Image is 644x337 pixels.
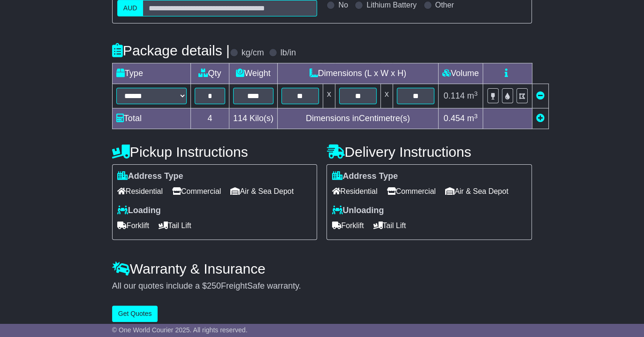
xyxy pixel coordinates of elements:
[277,63,438,84] td: Dimensions (L x W x H)
[332,206,384,216] label: Unloading
[112,144,318,160] h4: Pickup Instructions
[190,63,229,84] td: Qty
[159,218,191,233] span: Tail Lift
[445,184,508,199] span: Air & Sea Depot
[112,326,248,334] span: © One World Courier 2025. All rights reserved.
[277,108,438,129] td: Dimensions in Centimetre(s)
[229,63,277,84] td: Weight
[338,0,348,9] label: No
[112,63,190,84] td: Type
[444,114,465,123] span: 0.454
[112,108,190,129] td: Total
[366,0,417,9] label: Lithium Battery
[280,48,296,58] label: lb/in
[332,184,377,199] span: Residential
[326,144,532,160] h4: Delivery Instructions
[172,184,221,199] span: Commercial
[323,84,335,108] td: x
[380,84,393,108] td: x
[117,171,183,182] label: Address Type
[117,184,163,199] span: Residential
[117,206,161,216] label: Loading
[112,261,532,276] h4: Warranty & Insurance
[332,171,398,182] label: Address Type
[536,91,545,100] a: Remove this item
[229,108,277,129] td: Kilo(s)
[112,43,230,58] h4: Package details |
[467,91,478,100] span: m
[233,114,247,123] span: 114
[373,218,406,233] span: Tail Lift
[467,114,478,123] span: m
[474,113,478,120] sup: 3
[444,91,465,100] span: 0.114
[242,48,264,58] label: kg/cm
[387,184,436,199] span: Commercial
[435,0,454,9] label: Other
[438,63,483,84] td: Volume
[474,90,478,97] sup: 3
[112,281,532,291] div: All our quotes include a $ FreightSafe warranty.
[332,218,364,233] span: Forklift
[190,108,229,129] td: 4
[112,306,158,322] button: Get Quotes
[536,114,545,123] a: Add new item
[207,281,221,291] span: 250
[230,184,294,199] span: Air & Sea Depot
[117,218,149,233] span: Forklift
